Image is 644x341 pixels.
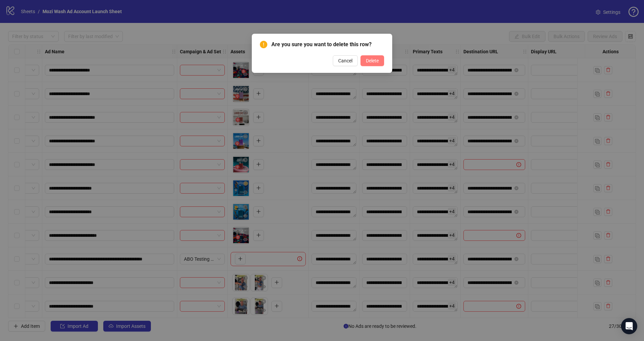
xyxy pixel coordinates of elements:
[271,40,384,49] span: Are you sure you want to delete this row?
[260,41,267,48] span: exclamation-circle
[360,55,384,66] button: Delete
[338,58,352,63] span: Cancel
[621,318,637,334] div: Open Intercom Messenger
[366,58,379,63] span: Delete
[333,55,358,66] button: Cancel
